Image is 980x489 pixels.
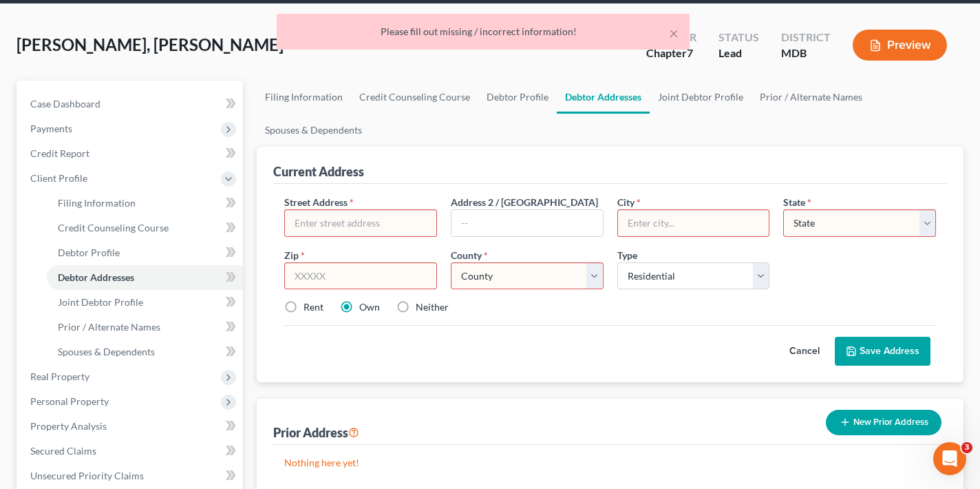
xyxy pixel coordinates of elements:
span: Credit Report [30,147,89,159]
span: Filing Information [58,197,136,209]
span: Joint Debtor Profile [58,296,143,308]
span: Personal Property [30,395,109,407]
span: 3 [961,442,972,453]
a: Debtor Profile [478,81,557,114]
input: Enter street address [285,210,436,236]
a: Joint Debtor Profile [47,290,243,315]
label: Rent [303,300,323,314]
label: Type [617,248,637,262]
span: Credit Counseling Course [58,222,169,233]
span: Prior / Alternate Names [58,321,160,333]
a: Credit Report [19,141,243,166]
label: Own [359,300,380,314]
a: Joint Debtor Profile [650,81,752,114]
a: Debtor Addresses [557,81,650,114]
a: Prior / Alternate Names [752,81,871,114]
input: -- [451,210,603,236]
a: Prior / Alternate Names [47,315,243,340]
a: Spouses & Dependents [47,340,243,364]
span: County [451,249,482,261]
a: Secured Claims [19,439,243,464]
a: Spouses & Dependents [257,114,370,147]
span: 7 [687,46,693,59]
a: Debtor Addresses [47,265,243,290]
input: Enter city... [618,210,769,236]
span: Debtor Addresses [58,271,134,283]
a: Credit Counseling Course [47,216,243,240]
span: Street Address [284,196,348,208]
span: City [617,196,635,208]
span: Unsecured Priority Claims [30,470,144,481]
button: Save Address [835,337,930,366]
a: Filing Information [47,191,243,216]
span: Debtor Profile [58,247,120,258]
span: Secured Claims [30,445,96,457]
button: Cancel [774,337,835,365]
span: Case Dashboard [30,98,100,110]
a: Property Analysis [19,414,243,439]
span: State [783,196,805,208]
label: Neither [416,300,449,314]
iframe: Intercom live chat [933,442,966,475]
button: × [669,25,679,41]
span: Client Profile [30,172,87,184]
span: Zip [284,249,299,261]
span: Real Property [30,371,89,382]
button: New Prior Address [826,410,941,435]
input: XXXXX [284,262,437,290]
a: Credit Counseling Course [351,81,478,114]
div: Prior Address [273,424,359,441]
span: Property Analysis [30,420,107,432]
label: Address 2 / [GEOGRAPHIC_DATA] [451,195,598,209]
span: Payments [30,123,72,134]
div: Current Address [273,163,364,180]
div: Please fill out missing / incorrect information! [288,25,679,39]
a: Debtor Profile [47,240,243,265]
a: Filing Information [257,81,351,114]
a: Case Dashboard [19,92,243,116]
span: Spouses & Dependents [58,346,155,357]
a: Unsecured Priority Claims [19,464,243,488]
p: Nothing here yet! [284,456,936,470]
